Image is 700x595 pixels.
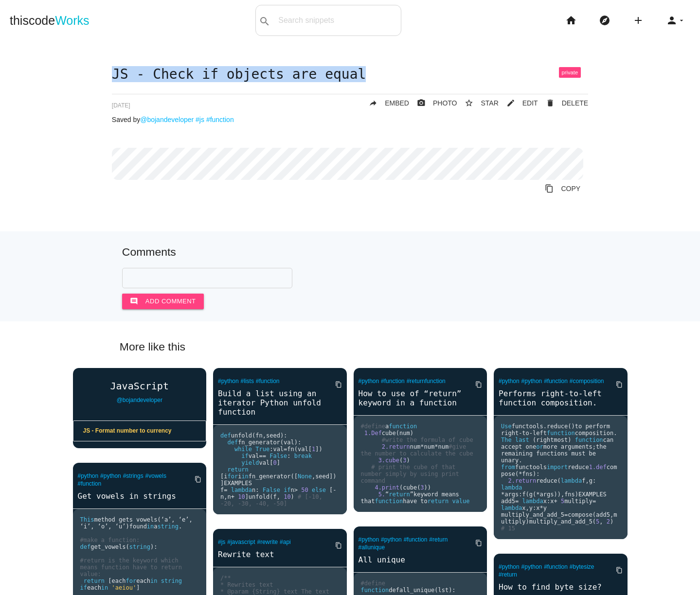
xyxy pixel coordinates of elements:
i: content_copy [616,376,623,393]
span: n [227,493,231,500]
a: #allunique [359,544,385,551]
i: photo_camera [417,94,426,112]
span: # [-10, -20, -30, -40, -50] [220,493,326,507]
span: ( [399,484,403,491]
a: #function [206,116,234,123]
span: ) [410,430,413,437]
span: e [182,516,185,523]
span: ) [406,457,410,464]
span: from [501,464,515,471]
span: ‘ [98,523,101,530]
a: photo_cameraPHOTO [409,94,457,112]
span: [DATE] [112,102,130,109]
span: ] [277,459,280,466]
a: #python [78,472,99,479]
span: ] [245,493,249,500]
span: for [227,473,238,480]
a: Get vowels in strings [73,490,207,502]
button: search [256,5,273,35]
span: 10 [238,493,245,500]
span: if [284,487,290,493]
a: #function [381,378,405,385]
span: : [519,491,522,498]
span: f [582,477,585,484]
span: to [522,430,529,437]
span: in [241,473,248,480]
i: home [565,5,577,36]
span: () [568,423,574,430]
i: content_copy [475,534,482,552]
a: @bojandeveloper [117,397,162,403]
span: [ [220,473,224,480]
i: person [666,5,678,36]
span: reduce [568,464,589,471]
span: , [312,473,315,480]
a: #function [544,378,568,385]
span: lambda [522,498,543,505]
span: 2 [607,518,610,525]
span: The [501,437,512,443]
i: content_copy [475,376,482,393]
span: ) [568,437,571,443]
span: 5 [596,518,599,525]
span: (‘ [157,516,164,523]
span: f [522,491,525,498]
span: . [613,430,617,437]
span: unfold [231,432,252,439]
span: value [452,498,469,505]
span: 4.print [375,484,399,491]
span: ( [252,432,255,439]
a: #composition [570,378,604,385]
span: reduce [547,423,568,430]
i: mode_edit [506,94,515,112]
span: 2.return [508,477,536,484]
span: This [80,516,94,523]
span: reduce [536,477,557,484]
span: # 15 [501,525,515,532]
span: f [273,493,276,500]
span: composition [575,430,613,437]
a: #returnfunction [407,378,446,385]
span: last [515,437,529,443]
span: : [269,446,273,453]
span: def [220,432,231,439]
span: 5. [378,491,385,498]
span: val [259,459,269,466]
span: EMBED [385,99,409,107]
a: #python [218,378,239,385]
span: PHOTO [433,99,457,107]
span: ’, [87,523,94,530]
a: Copy to Clipboard [467,376,482,393]
i: content_copy [335,537,342,554]
span: ‘ [80,523,84,530]
i: content_copy [335,376,342,393]
span: , [526,505,529,511]
a: #python [499,378,520,385]
a: #python [359,378,379,385]
span: y [529,505,533,511]
span: ( [526,491,529,498]
span: EXAMPLES f [220,480,252,493]
span: ( [557,477,561,484]
span: seed [266,432,280,439]
span: - [519,430,522,437]
a: #function [256,378,280,385]
span: yield [241,459,259,466]
span: ): [533,471,539,477]
span: ( [294,446,298,453]
span: False [269,453,287,459]
span: args [504,491,519,498]
span: if [241,453,248,459]
i: arrow_drop_down [678,5,685,36]
span: found [129,523,147,530]
span: n [220,493,224,500]
span: ( [417,484,420,491]
span: 1.def [589,464,607,471]
i: content_copy [616,561,623,579]
span: ])] [220,473,337,487]
a: How to use of “return” keyword in a function [354,388,487,408]
span: : [287,453,290,459]
a: Copy to Clipboard [608,561,623,579]
span: num [399,430,410,437]
a: mode_editEDIT [499,94,538,112]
